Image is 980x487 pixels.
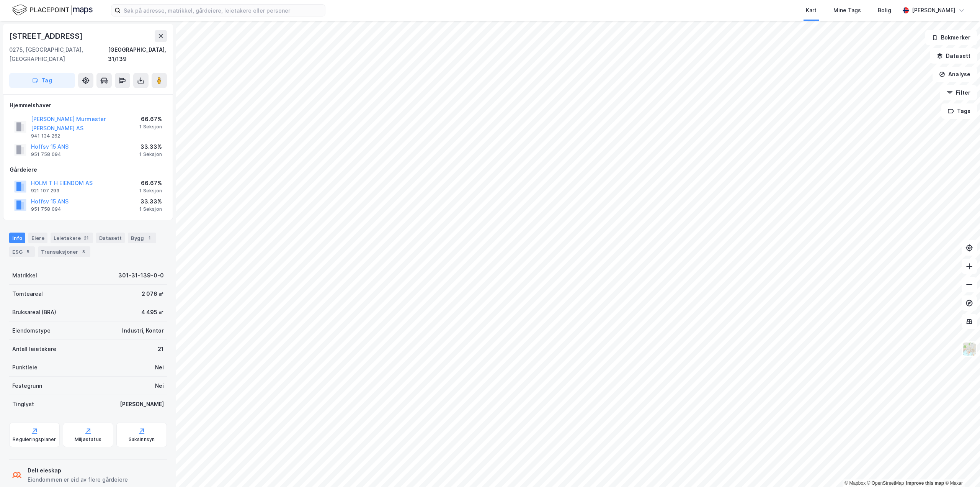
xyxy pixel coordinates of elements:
div: Bolig [878,6,891,15]
div: Festegrunn [12,381,42,390]
div: 66.67% [139,179,162,188]
button: Tags [941,103,977,119]
div: Antall leietakere [12,344,56,354]
div: Saksinnsyn [129,436,155,443]
div: Kontrollprogram for chat [942,450,980,487]
div: 21 [82,234,90,242]
div: 66.67% [139,115,162,124]
div: Bygg [128,233,156,243]
div: Mine Tags [833,6,861,15]
img: Z [962,342,977,356]
div: 1 Seksjon [139,124,162,130]
div: 33.33% [139,197,162,206]
div: Tomteareal [12,289,43,298]
div: Reguleringsplaner [13,436,56,443]
div: 33.33% [139,142,162,151]
div: 4 495 ㎡ [141,308,164,317]
div: 5 [24,248,32,256]
div: 1 Seksjon [139,188,162,194]
div: 921 107 293 [31,188,59,194]
div: 951 758 094 [31,206,61,212]
div: Datasett [96,233,125,243]
div: [GEOGRAPHIC_DATA], 31/139 [108,45,167,64]
div: 941 134 262 [31,133,60,139]
a: Improve this map [906,480,944,486]
div: Eiendomstype [12,326,51,335]
a: Mapbox [844,480,866,486]
div: 1 Seksjon [139,151,162,157]
div: Info [9,233,25,243]
div: 8 [80,248,87,256]
input: Søk på adresse, matrikkel, gårdeiere, leietakere eller personer [121,5,325,16]
div: Delt eieskap [28,466,128,475]
div: Industri, Kontor [122,326,164,335]
div: Bruksareal (BRA) [12,308,56,317]
button: Analyse [933,67,977,82]
button: Datasett [930,48,977,64]
div: Tinglyst [12,400,34,409]
div: [STREET_ADDRESS] [9,30,84,42]
div: Matrikkel [12,271,37,280]
div: Transaksjoner [38,246,90,257]
div: 951 758 094 [31,151,61,157]
div: Miljøstatus [75,436,101,443]
a: OpenStreetMap [867,480,904,486]
img: logo.f888ab2527a4732fd821a326f86c7f29.svg [12,3,93,17]
div: 0275, [GEOGRAPHIC_DATA], [GEOGRAPHIC_DATA] [9,45,108,64]
div: Nei [155,381,164,390]
div: 301-31-139-0-0 [118,271,164,280]
div: Kart [806,6,817,15]
button: Bokmerker [925,30,977,45]
div: 21 [158,344,164,354]
button: Tag [9,73,75,88]
div: [PERSON_NAME] [120,400,164,409]
div: [PERSON_NAME] [912,6,955,15]
div: Hjemmelshaver [10,101,167,110]
div: Punktleie [12,363,38,372]
div: 1 [145,234,153,242]
div: Gårdeiere [10,165,167,174]
div: ESG [9,246,35,257]
div: Leietakere [51,233,93,243]
iframe: Chat Widget [942,450,980,487]
div: Nei [155,363,164,372]
button: Filter [940,85,977,100]
div: 1 Seksjon [139,206,162,212]
div: Eiendommen er eid av flere gårdeiere [28,475,128,484]
div: Eiere [28,233,47,243]
div: 2 076 ㎡ [142,289,164,298]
